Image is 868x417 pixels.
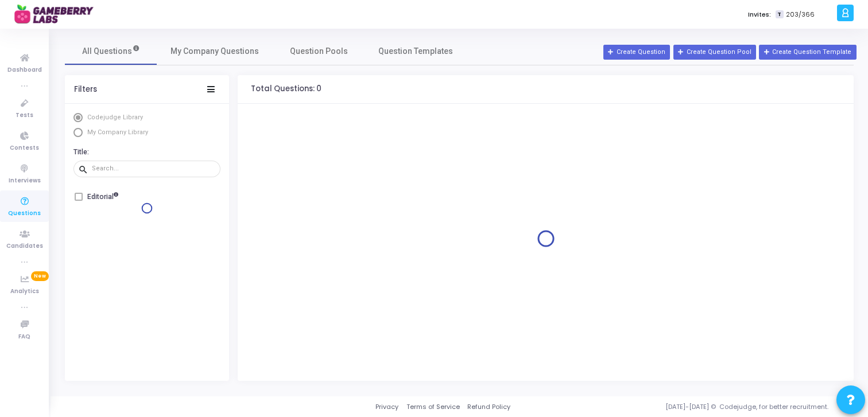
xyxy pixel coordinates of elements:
[82,45,140,57] span: All Questions
[673,45,756,60] button: Create Question Pool
[776,10,783,19] span: T
[87,128,148,136] span: My Company Library
[92,165,216,172] input: Search...
[74,85,97,94] div: Filters
[78,164,92,174] mat-icon: search
[14,3,100,26] img: logo
[375,402,398,412] a: Privacy
[378,45,453,57] span: Question Templates
[31,271,49,281] span: New
[73,148,218,157] h6: Title:
[15,111,33,120] span: Tests
[9,176,41,186] span: Interviews
[510,402,854,412] div: [DATE]-[DATE] © Codejudge, for better recruitment.
[748,10,771,20] label: Invites:
[467,402,510,412] a: Refund Policy
[10,143,39,153] span: Contests
[10,287,39,297] span: Analytics
[18,332,30,342] span: FAQ
[290,45,348,57] span: Question Pools
[8,209,41,219] span: Questions
[7,65,42,75] span: Dashboard
[170,45,259,57] span: My Company Questions
[251,84,321,93] h4: Total Questions: 0
[759,45,856,60] button: Create Question Template
[73,113,220,140] mat-radio-group: Select Library
[87,114,143,121] span: Codejudge Library
[603,45,670,60] button: Create Question
[6,241,43,251] span: Candidates
[786,10,815,20] span: 203/366
[406,402,460,412] a: Terms of Service
[87,193,118,201] h6: Editorial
